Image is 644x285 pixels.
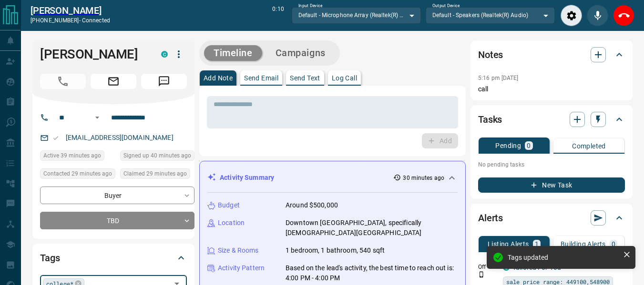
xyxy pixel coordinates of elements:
button: Campaigns [266,45,335,61]
p: Size & Rooms [218,246,259,256]
p: 1 [535,241,539,247]
p: No pending tasks [478,157,625,172]
label: Output Device [432,3,460,9]
h2: Tasks [478,112,502,127]
div: Tags [40,246,187,269]
div: Mon Aug 18 2025 [120,168,194,182]
div: Buyer [40,187,194,204]
p: Send Text [290,75,320,81]
span: Claimed 29 minutes ago [123,169,187,178]
span: Email [91,74,136,89]
p: Pending [495,142,521,149]
div: Tags updated [508,254,619,261]
p: Off [478,263,497,271]
p: Activity Summary [220,173,274,183]
div: Mon Aug 18 2025 [40,150,115,164]
p: call [478,84,625,94]
div: Mon Aug 18 2025 [40,168,115,182]
p: Send Email [244,75,278,81]
label: Input Device [298,3,323,9]
p: 1 bedroom, 1 bathroom, 540 sqft [286,246,385,256]
div: condos.ca [161,51,168,58]
h2: Alerts [478,210,503,226]
p: 0 [527,142,531,149]
span: Call [40,74,86,89]
svg: Email Valid [52,135,59,141]
p: Downtown [GEOGRAPHIC_DATA], specifically [DEMOGRAPHIC_DATA][GEOGRAPHIC_DATA] [286,218,458,238]
span: Active 39 minutes ago [43,151,101,160]
p: [PHONE_NUMBER] - [31,16,110,25]
div: Default - Microphone Array (Realtek(R) Audio) [292,7,421,23]
div: Activity Summary30 minutes ago [207,169,458,187]
div: Mute [587,5,608,26]
span: Contacted 29 minutes ago [43,169,112,178]
div: Notes [478,43,625,66]
p: Around $500,000 [286,200,338,210]
span: Signed up 40 minutes ago [123,151,191,160]
span: Message [141,74,187,89]
p: 0:10 [272,5,284,26]
p: Activity Pattern [218,263,265,273]
span: connected [82,17,110,24]
button: Timeline [204,45,262,61]
h2: Notes [478,47,503,62]
div: Audio Settings [561,5,582,26]
p: Add Note [204,75,233,81]
p: 0 [612,241,615,247]
svg: Push Notification Only [478,271,485,278]
p: Budget [218,200,240,210]
p: Based on the lead's activity, the best time to reach out is: 4:00 PM - 4:00 PM [286,263,458,283]
div: Alerts [478,206,625,229]
p: 30 minutes ago [403,174,444,182]
p: Building Alerts [561,241,606,247]
a: [EMAIL_ADDRESS][DOMAIN_NAME] [66,134,174,141]
h2: Tags [40,250,60,265]
p: 5:16 pm [DATE] [478,75,519,81]
h1: [PERSON_NAME] [40,47,147,62]
div: Mon Aug 18 2025 [120,150,194,164]
p: Log Call [332,75,357,81]
p: Location [218,218,245,228]
div: End Call [613,5,634,26]
button: New Task [478,177,625,193]
button: Open [92,112,103,123]
a: [PERSON_NAME] [31,5,110,16]
p: Listing Alerts [488,241,529,247]
div: Default - Speakers (Realtek(R) Audio) [426,7,555,23]
div: TBD [40,212,194,229]
div: Tasks [478,108,625,131]
p: Completed [572,143,606,149]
